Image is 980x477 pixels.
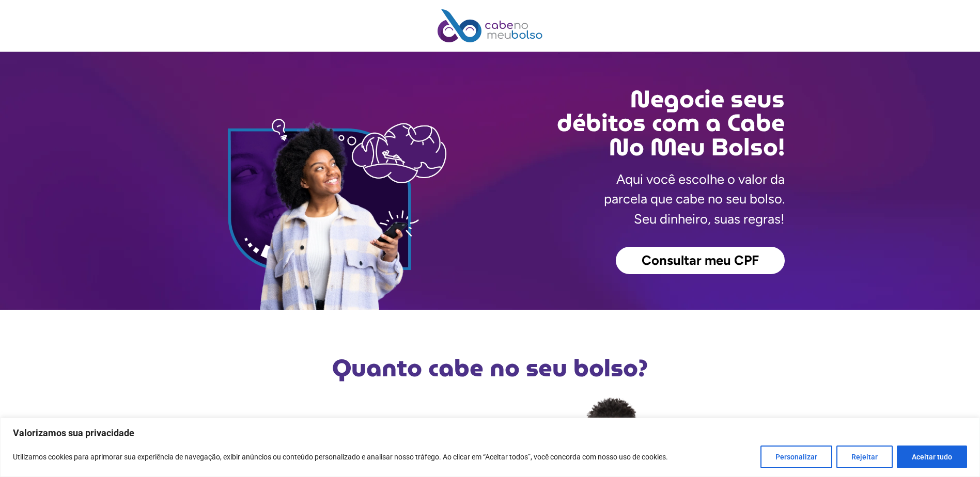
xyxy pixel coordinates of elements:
h2: Quanto cabe no seu bolso? [196,356,785,380]
button: Personalizar [760,446,832,468]
p: Aqui você escolhe o valor da parcela que cabe no seu bolso. Seu dinheiro, suas regras! [604,169,785,229]
button: Aceitar tudo [897,446,967,468]
img: Cabe no Meu Bolso [438,9,543,42]
p: Utilizamos cookies para aprimorar sua experiência de navegação, exibir anúncios ou conteúdo perso... [13,451,668,463]
button: Rejeitar [836,446,893,468]
h2: Negocie seus débitos com a Cabe No Meu Bolso! [490,87,785,159]
a: Consultar meu CPF [616,247,785,275]
span: Consultar meu CPF [642,254,759,267]
p: Aqui você decide qual débito quer negociar, o valor da parcela que cabe no seu bolso e a melhor d... [201,415,490,473]
p: Valorizamos sua privacidade [13,427,967,439]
